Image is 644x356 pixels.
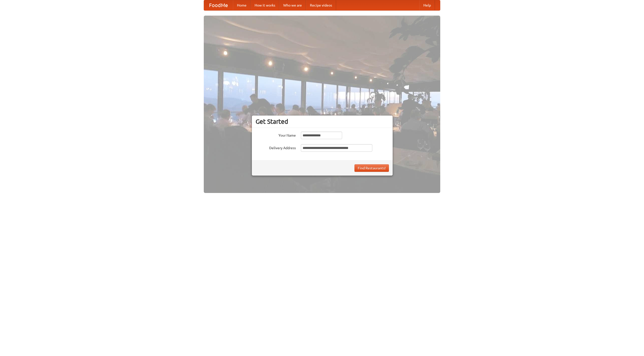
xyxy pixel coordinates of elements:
a: Recipe videos [306,0,336,10]
a: Who we are [279,0,306,10]
a: How it works [251,0,279,10]
h3: Get Started [256,118,389,125]
label: Your Name [256,132,296,138]
label: Delivery Address [256,144,296,150]
a: Home [233,0,251,10]
a: FoodMe [204,0,233,10]
a: Help [419,0,435,10]
button: Find Restaurants! [354,164,389,172]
